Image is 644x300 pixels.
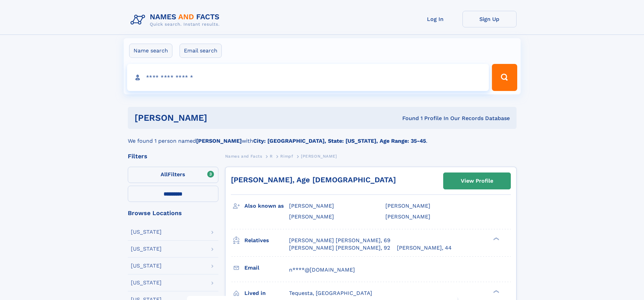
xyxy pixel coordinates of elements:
[129,44,172,58] label: Name search
[244,262,289,274] h3: Email
[128,210,218,216] div: Browse Locations
[492,64,517,91] button: Search Button
[461,173,493,189] div: View Profile
[161,171,168,178] span: All
[444,173,510,189] a: View Profile
[289,203,334,209] span: [PERSON_NAME]
[253,138,426,144] b: City: [GEOGRAPHIC_DATA], State: [US_STATE], Age Range: 35-45
[135,114,305,122] h1: [PERSON_NAME]
[244,235,289,246] h3: Relatives
[231,176,396,184] a: [PERSON_NAME], Age [DEMOGRAPHIC_DATA]
[131,280,162,285] div: [US_STATE]
[244,200,289,212] h3: Also known as
[492,289,500,294] div: ❯
[244,287,289,299] h3: Lived in
[301,154,337,159] span: [PERSON_NAME]
[385,213,430,220] span: [PERSON_NAME]
[289,290,372,296] span: Tequesta, [GEOGRAPHIC_DATA]
[225,152,262,160] a: Names and Facts
[462,11,517,27] a: Sign Up
[408,11,462,27] a: Log In
[397,244,452,252] a: [PERSON_NAME], 44
[289,213,334,220] span: [PERSON_NAME]
[196,138,242,144] b: [PERSON_NAME]
[289,237,390,244] a: [PERSON_NAME] [PERSON_NAME], 69
[128,153,218,159] div: Filters
[385,203,430,209] span: [PERSON_NAME]
[270,152,273,160] a: R
[127,64,489,91] input: search input
[280,152,293,160] a: Rimpf
[492,236,500,241] div: ❯
[180,44,222,58] label: Email search
[131,263,162,269] div: [US_STATE]
[280,154,293,159] span: Rimpf
[128,167,218,183] label: Filters
[131,229,162,235] div: [US_STATE]
[305,115,510,122] div: Found 1 Profile In Our Records Database
[128,129,517,145] div: We found 1 person named with .
[131,246,162,252] div: [US_STATE]
[289,244,390,252] a: [PERSON_NAME] [PERSON_NAME], 92
[128,11,225,29] img: Logo Names and Facts
[270,154,273,159] span: R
